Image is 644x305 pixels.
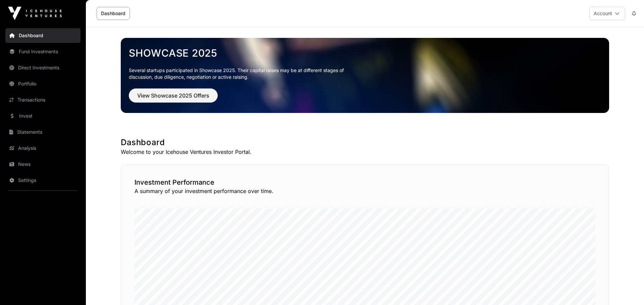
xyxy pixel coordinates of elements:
p: Welcome to your Icehouse Ventures Investor Portal. [121,148,609,156]
h2: Investment Performance [135,178,595,187]
iframe: Chat Widget [610,273,644,305]
a: Transactions [5,93,80,107]
p: Several startups participated in Showcase 2025. Their capital raises may be at different stages o... [129,67,354,80]
a: Invest [5,109,80,123]
a: Analysis [5,141,80,156]
a: View Showcase 2025 Offers [129,95,218,102]
a: Statements [5,125,80,139]
a: Portfolio [5,76,80,91]
button: Account [589,7,625,20]
a: Fund Investments [5,44,80,59]
a: Dashboard [5,28,80,43]
img: Icehouse Ventures Logo [8,7,62,20]
img: Showcase 2025 [121,38,609,113]
p: A summary of your investment performance over time. [135,187,595,195]
a: Showcase 2025 [129,47,601,59]
a: Direct Investments [5,60,80,75]
a: News [5,157,80,172]
h1: Dashboard [121,137,609,148]
span: View Showcase 2025 Offers [137,91,209,100]
a: Dashboard [97,7,130,20]
button: View Showcase 2025 Offers [129,88,218,103]
a: Settings [5,173,80,188]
